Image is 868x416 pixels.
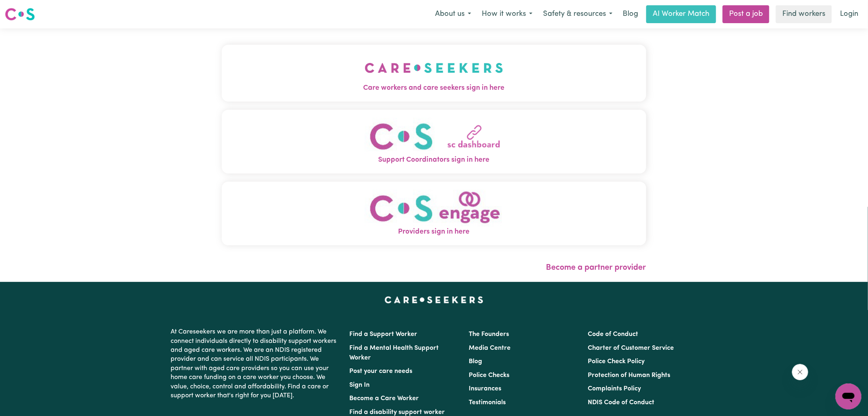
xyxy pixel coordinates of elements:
a: NDIS Code of Conduct [588,399,654,406]
a: The Founders [469,331,509,338]
a: Become a Care Worker [350,395,419,402]
span: Care workers and care seekers sign in here [222,83,646,93]
a: Login [835,5,863,23]
a: AI Worker Match [646,5,716,23]
button: About us [430,6,476,23]
iframe: Close message [792,364,808,380]
a: Police Checks [469,372,509,379]
span: Support Coordinators sign in here [222,155,646,165]
button: Safety & resources [538,6,618,23]
img: Careseekers logo [5,7,35,22]
a: Protection of Human Rights [588,372,670,379]
a: Post a job [723,5,769,23]
a: Testimonials [469,399,506,406]
a: Careseekers logo [5,5,35,24]
a: Media Centre [469,345,511,351]
a: Insurances [469,386,501,392]
button: Providers sign in here [222,182,646,245]
a: Find a Support Worker [350,331,418,338]
button: Support Coordinators sign in here [222,110,646,173]
a: Complaints Policy [588,386,641,392]
a: Sign In [350,382,370,388]
a: Find workers [776,5,832,23]
p: At Careseekers we are more than just a platform. We connect individuals directly to disability su... [171,324,340,403]
a: Find a disability support worker [350,409,445,416]
a: Blog [469,358,482,365]
a: Find a Mental Health Support Worker [350,345,439,361]
span: Providers sign in here [222,227,646,237]
a: Post your care needs [350,368,413,375]
button: Care workers and care seekers sign in here [222,45,646,102]
a: Careseekers home page [385,297,483,303]
button: How it works [476,6,538,23]
iframe: Button to launch messaging window [836,383,862,409]
a: Become a partner provider [546,264,646,272]
a: Charter of Customer Service [588,345,674,351]
a: Blog [618,5,643,23]
a: Police Check Policy [588,358,645,365]
span: Need any help? [5,6,49,12]
a: Code of Conduct [588,331,638,338]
